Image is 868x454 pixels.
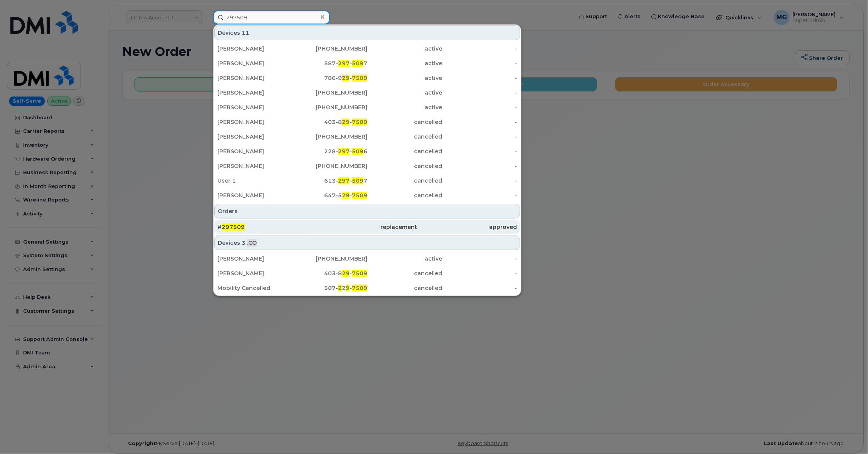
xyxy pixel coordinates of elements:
div: [PERSON_NAME] [217,269,293,277]
div: Devices [214,235,520,250]
div: [PERSON_NAME] [217,59,293,67]
span: 29 [342,119,350,125]
div: active [367,103,442,111]
div: User 1 [217,177,293,185]
span: 29 [342,270,350,277]
div: - [442,162,518,170]
div: - [442,59,518,67]
div: - [442,74,518,82]
div: Devices [214,25,520,40]
div: approved [417,223,517,231]
div: 587- - 7 [293,59,368,67]
a: [PERSON_NAME][PHONE_NUMBER]cancelled- [214,130,520,144]
div: [PHONE_NUMBER] [293,45,368,53]
div: 403-8 - [293,269,368,277]
span: 7509 [352,285,367,291]
div: [PERSON_NAME] [217,162,293,170]
span: 3 [242,239,246,247]
div: - [442,284,518,292]
div: active [367,89,442,97]
a: [PERSON_NAME]403-829-7509cancelled- [214,115,520,129]
div: - [442,118,518,126]
div: 587- 2 - [293,284,368,292]
span: 2 [338,285,342,291]
a: [PERSON_NAME]587-297-5097active- [214,56,520,70]
a: [PERSON_NAME][PHONE_NUMBER]active- [214,100,520,114]
div: cancelled [367,118,442,126]
div: - [442,133,518,141]
div: # [217,223,317,231]
div: [PERSON_NAME] [217,45,293,53]
a: #297509replacementapproved [214,220,520,234]
span: 509 [352,177,363,184]
div: replacement [317,223,417,231]
div: cancelled [367,177,442,185]
span: 7509 [352,75,367,81]
span: 509 [352,60,363,67]
div: - [442,191,518,199]
div: [PHONE_NUMBER] [293,255,368,263]
div: [PERSON_NAME] [217,133,293,141]
div: [PHONE_NUMBER] [293,162,368,170]
div: - [442,147,518,155]
div: - [442,89,518,97]
div: [PHONE_NUMBER] [293,133,368,141]
div: [PERSON_NAME] [217,74,293,82]
span: 297 [338,177,350,184]
div: 403-8 - [293,118,368,126]
a: [PERSON_NAME][PHONE_NUMBER]cancelled- [214,159,520,173]
div: Orders [214,204,520,219]
div: 613- - 7 [293,177,368,185]
a: [PERSON_NAME]786-929-7509active- [214,71,520,85]
a: [PERSON_NAME]647-529-7509cancelled- [214,188,520,202]
div: cancelled [367,133,442,141]
a: User 1613-297-5097cancelled- [214,174,520,188]
div: - [442,45,518,53]
a: [PERSON_NAME][PHONE_NUMBER]active- [214,86,520,100]
span: 509 [352,148,363,155]
div: active [367,255,442,263]
div: 786-9 - [293,74,368,82]
div: Mobility Cancelled [217,284,293,292]
div: active [367,59,442,67]
a: [PERSON_NAME][PHONE_NUMBER]active- [214,42,520,56]
div: [PERSON_NAME] [217,118,293,126]
div: [PERSON_NAME] [217,103,293,111]
span: 7509 [352,270,367,277]
span: 297 [338,148,350,155]
a: [PERSON_NAME]403-829-7509cancelled- [214,266,520,280]
span: 29 [342,192,350,199]
div: [PERSON_NAME] [217,147,293,155]
span: 11 [242,29,249,37]
span: 297509 [222,224,245,230]
span: 7509 [352,119,367,125]
div: active [367,74,442,82]
div: cancelled [367,284,442,292]
a: [PERSON_NAME][PHONE_NUMBER]active- [214,252,520,266]
span: .CO [247,239,257,247]
div: active [367,45,442,53]
div: - [442,103,518,111]
div: 228- - 6 [293,147,368,155]
div: cancelled [367,191,442,199]
div: [PERSON_NAME] [217,191,293,199]
div: 647-5 - [293,191,368,199]
a: [PERSON_NAME]228-297-5096cancelled- [214,144,520,158]
div: [PERSON_NAME] [217,255,293,263]
a: Mobility Cancelled587-229-7509cancelled- [214,281,520,295]
div: cancelled [367,147,442,155]
span: 297 [338,60,350,67]
div: - [442,177,518,185]
div: [PHONE_NUMBER] [293,103,368,111]
div: [PERSON_NAME] [217,89,293,97]
div: - [442,255,518,263]
div: cancelled [367,269,442,277]
span: 9 [346,285,350,291]
div: [PHONE_NUMBER] [293,89,368,97]
span: 29 [342,75,350,81]
span: 7509 [352,192,367,199]
div: - [442,269,518,277]
div: cancelled [367,162,442,170]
